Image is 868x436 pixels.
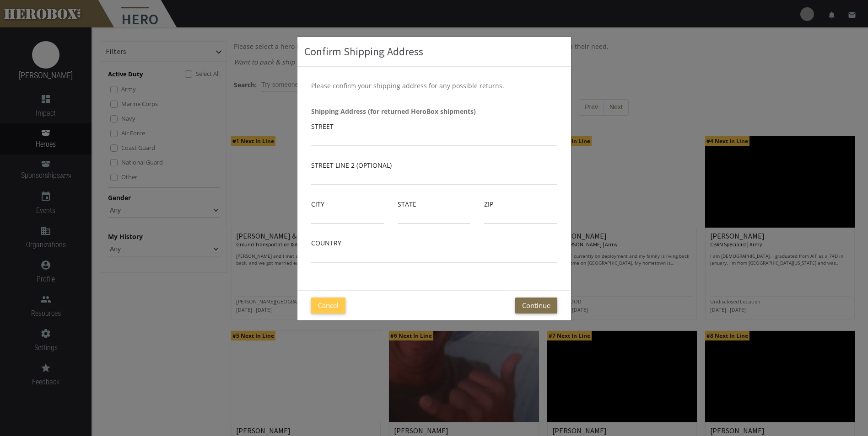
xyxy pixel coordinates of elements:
[304,44,564,59] h3: Confirm Shipping Address
[311,238,341,248] label: Country
[311,298,345,314] button: Cancel
[484,199,493,209] label: Zip
[311,106,557,117] p: Shipping Address (for returned HeroBox shipments)
[311,80,557,91] p: Please confirm your shipping address for any possible returns.
[311,121,334,132] label: Street
[398,199,416,209] label: State
[311,199,324,209] label: City
[515,298,557,314] button: Continue
[311,160,392,170] label: Street Line 2 (Optional)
